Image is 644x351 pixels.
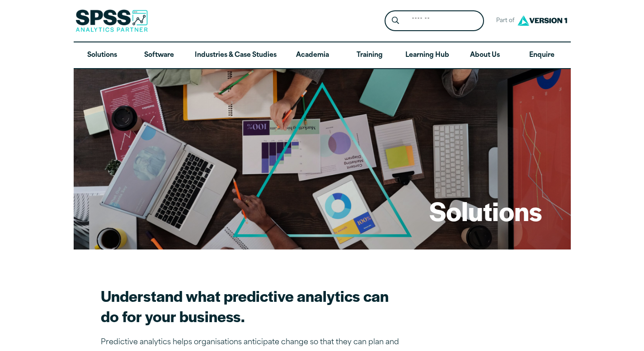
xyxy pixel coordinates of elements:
[387,13,404,29] button: Search magnifying glass icon
[188,42,284,69] a: Industries & Case Studies
[515,12,569,29] img: Version1 Logo
[75,9,148,32] img: SPSS Analytics Partner
[392,17,399,24] svg: Search magnifying glass icon
[101,286,402,326] h2: Understand what predictive analytics can do for your business.
[491,14,515,28] span: Part of
[74,42,571,69] nav: Desktop version of site main menu
[513,42,570,69] a: Enquire
[131,42,188,69] a: Software
[429,193,542,228] h1: Solutions
[398,42,456,69] a: Learning Hub
[74,42,131,69] a: Solutions
[456,42,513,69] a: About Us
[284,42,341,69] a: Academia
[385,10,484,32] form: Site Header Search Form
[341,42,398,69] a: Training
